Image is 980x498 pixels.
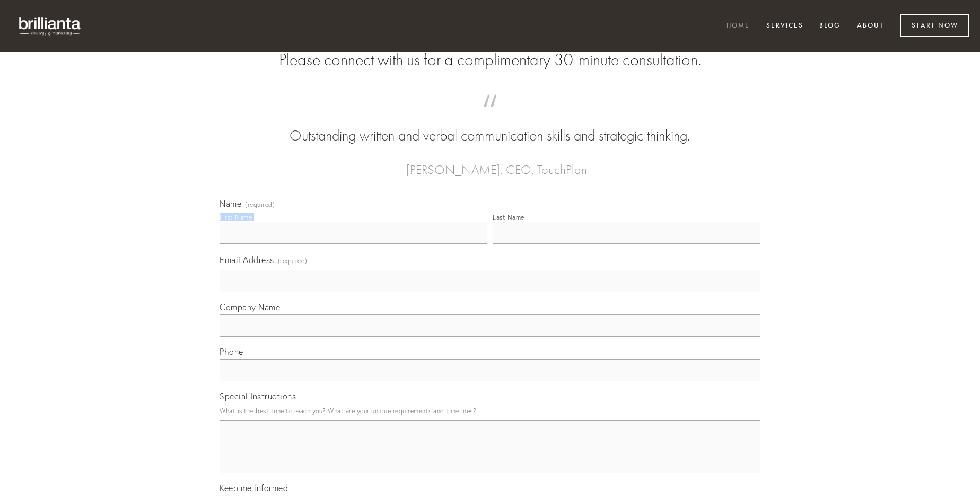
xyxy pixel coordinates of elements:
[220,302,280,312] span: Company Name
[237,105,743,126] span: “
[245,202,275,208] span: (required)
[237,105,743,146] blockquote: Outstanding written and verbal communication skills and strategic thinking.
[220,198,241,209] span: Name
[220,346,243,357] span: Phone
[220,404,760,418] p: What is the best time to reach you? What are your unique requirements and timelines?
[900,14,969,37] a: Start Now
[720,18,757,35] a: Home
[220,255,274,265] span: Email Address
[493,213,524,221] div: Last Name
[278,254,308,268] span: (required)
[220,391,296,401] span: Special Instructions
[220,213,252,221] div: First Name
[11,11,90,41] img: brillianta - research, strategy, marketing
[759,18,810,35] a: Services
[237,146,743,180] figcaption: — [PERSON_NAME], CEO, TouchPlan
[850,18,891,35] a: About
[220,50,760,70] h2: Please connect with us for a complimentary 30-minute consultation.
[812,18,847,35] a: Blog
[220,483,288,493] span: Keep me informed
